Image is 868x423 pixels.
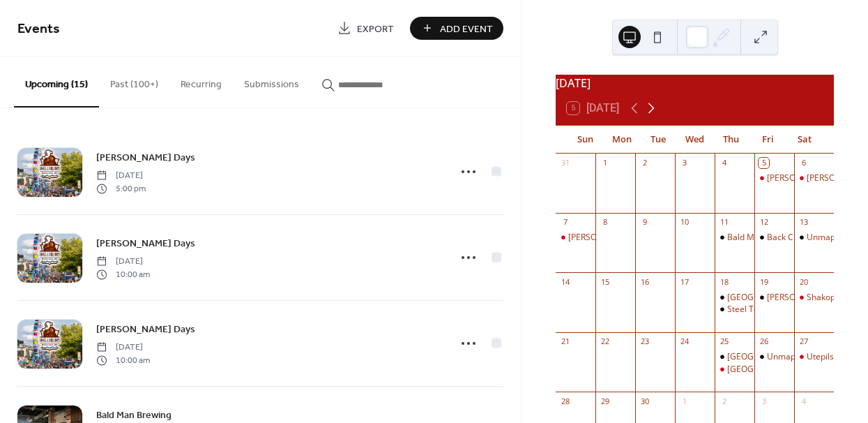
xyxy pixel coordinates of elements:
div: 13 [798,217,809,228]
button: Recurring [169,57,233,106]
div: 20 [798,276,809,287]
div: 14 [560,276,570,287]
div: Utepils Brewing - Oktoberfest!! *Ticketed Event* [794,351,834,363]
div: Groveland Elementary [715,364,754,376]
div: Unmapped Brewing Co [754,351,794,363]
span: Add Event [440,22,493,36]
div: 27 [798,336,809,347]
div: Tue [640,126,676,154]
div: James J. Hill Days [794,172,834,184]
div: Back Channel Brewing [754,232,794,244]
div: 6 [798,158,809,168]
div: Back Channel Brewing [767,232,854,244]
div: 4 [719,158,729,168]
div: 3 [759,396,769,406]
div: Bald Man Brewing [715,232,754,244]
div: 7 [560,217,570,228]
div: 2 [639,158,650,168]
span: [PERSON_NAME] Days [96,322,195,337]
div: [PERSON_NAME] Days [568,232,655,244]
button: Upcoming (15) [14,57,99,107]
div: Unmapped Brewing [794,232,834,244]
span: Events [17,15,60,43]
span: 5:00 pm [96,182,146,195]
a: Bald Man Brewing [96,407,172,423]
div: Luce Line Brewing [754,292,794,304]
div: Sun [567,126,603,154]
div: 8 [600,217,610,228]
div: 16 [639,276,650,287]
div: Unmapped Brewing Co [767,351,857,363]
div: 17 [679,276,690,287]
div: Steel Toe Brewing [715,304,754,316]
div: 24 [679,336,690,347]
div: James J. Hill Days [754,172,794,184]
span: [DATE] [96,170,146,182]
span: Bald Man Brewing [96,408,172,423]
div: [PERSON_NAME] Days [767,172,854,184]
div: 1 [679,396,690,406]
div: 25 [719,336,729,347]
span: Export [357,22,394,36]
span: [DATE] [96,341,150,354]
div: 10 [679,217,690,228]
button: Add Event [410,17,503,40]
div: 5 [759,158,769,168]
div: [DATE] [556,75,834,91]
div: 19 [759,276,769,287]
div: 1 [600,158,610,168]
div: 9 [639,217,650,228]
div: Methodist Hospital - PUBLIC Lunch [715,292,754,304]
a: [PERSON_NAME] Days [96,149,195,165]
div: James J. Hill Days [556,232,595,244]
span: 10:00 am [96,268,150,281]
div: 29 [600,396,610,406]
div: 18 [719,276,729,287]
div: Mon [603,126,639,154]
div: 22 [600,336,610,347]
a: [PERSON_NAME] Days [96,235,195,251]
div: 21 [560,336,570,347]
div: 11 [719,217,729,228]
div: 3 [679,158,690,168]
span: 10:00 am [96,354,150,366]
div: Steel Toe Brewing [727,304,798,316]
div: Westside Center - PUBLIC Lunch [715,351,754,363]
div: 15 [600,276,610,287]
div: Shakopee Food Truck Festival [794,292,834,304]
div: Thu [713,126,749,154]
span: [DATE] [96,255,150,268]
div: 30 [639,396,650,406]
div: 2 [719,396,729,406]
div: 28 [560,396,570,406]
div: 4 [798,396,809,406]
div: Bald Man Brewing [727,232,798,244]
span: [PERSON_NAME] Days [96,237,195,251]
button: Submissions [233,57,310,106]
div: Wed [676,126,713,154]
span: [PERSON_NAME] Days [96,151,195,165]
a: [PERSON_NAME] Days [96,321,195,337]
a: Export [327,17,404,40]
div: Fri [749,126,786,154]
button: Past (100+) [99,57,169,106]
div: 12 [759,217,769,228]
div: 23 [639,336,650,347]
div: [GEOGRAPHIC_DATA] [727,364,812,376]
div: 31 [560,158,570,168]
div: 26 [759,336,769,347]
div: Sat [786,126,823,154]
